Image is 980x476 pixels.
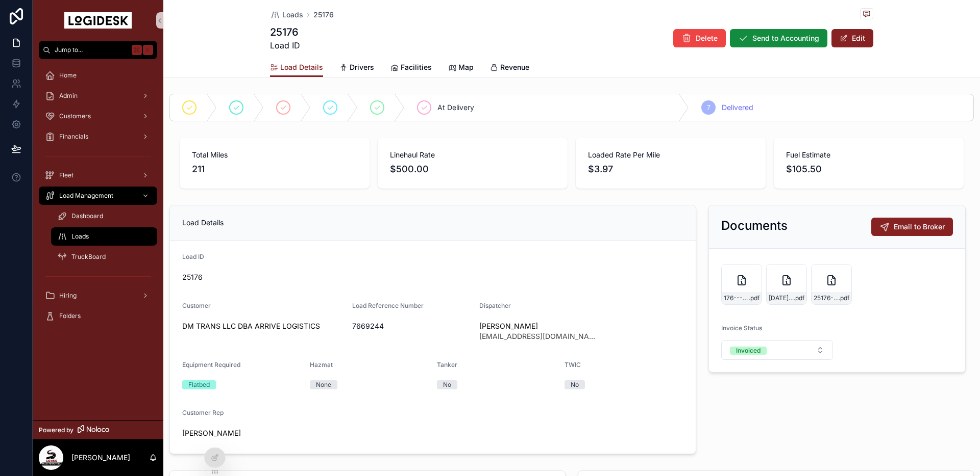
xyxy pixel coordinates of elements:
span: Dashboard [71,212,103,220]
span: 7669244 [352,321,472,331]
span: Loads [71,232,89,241]
span: Customer Rep [182,409,224,416]
a: Fleet [39,166,157,184]
span: Total Miles [192,150,357,160]
span: $3.97 [588,162,753,176]
a: Load Details [270,58,323,77]
span: Invoice Status [721,324,762,332]
a: Powered by [33,420,163,439]
span: Load Management [59,192,113,200]
button: Delete [673,29,726,47]
span: 211 [192,162,357,176]
a: [PERSON_NAME] [182,428,241,438]
span: Send to Accounting [752,33,819,43]
span: Facilities [401,62,432,72]
a: [PERSON_NAME][EMAIL_ADDRESS][DOMAIN_NAME] [479,321,599,341]
span: Load Details [280,62,323,72]
a: Load Management [39,187,157,205]
span: Hiring [59,292,77,300]
span: 176---10-2---ARRIVE---500.00 [724,294,749,302]
a: Map [448,58,474,78]
button: Send to Accounting [730,29,827,47]
span: Email to Broker [894,222,945,232]
span: 25176 [182,272,556,282]
div: scrollable content [33,59,163,338]
button: Jump to...K [39,41,157,59]
span: Load Reference Number [352,302,424,309]
span: Fleet [59,171,73,179]
span: Customer [182,302,211,309]
a: DM TRANS LLC DBA ARRIVE LOGISTICS [182,321,320,331]
span: 7 [707,103,710,112]
span: [PERSON_NAME] [479,321,599,331]
span: TWIC [565,361,581,368]
span: [EMAIL_ADDRESS][DOMAIN_NAME] [479,331,599,341]
span: Folders [59,312,81,320]
h2: Documents [721,218,788,234]
a: Loads [51,227,157,246]
span: Revenue [500,62,529,72]
span: At Delivery [437,102,474,113]
a: Home [39,66,157,85]
span: Hazmat [310,361,333,368]
div: No [571,380,579,389]
button: Edit [831,29,873,47]
span: Tanker [437,361,457,368]
h1: 25176 [270,25,300,39]
p: [PERSON_NAME] [71,453,130,463]
span: $105.50 [786,162,951,176]
a: 25176 [313,10,334,20]
span: 25176-SONKS-Carrier-Invoice---ARRIVE-Load-7669244 [814,294,839,302]
a: Hiring [39,286,157,305]
span: Fuel Estimate [786,150,951,160]
span: Financials [59,133,88,141]
span: Load Details [182,218,224,227]
span: .pdf [749,294,759,302]
a: TruckBoard [51,248,157,266]
div: None [316,380,331,389]
span: Loaded Rate Per Mile [588,150,753,160]
button: Email to Broker [871,218,953,236]
span: Delivered [722,102,753,113]
span: Load ID [270,39,300,51]
span: Admin [59,92,78,100]
span: .pdf [794,294,804,302]
span: K [144,46,152,54]
span: $500.00 [390,162,555,176]
div: Invoiced [736,347,761,355]
a: Customers [39,107,157,125]
a: Admin [39,87,157,105]
a: Facilities [390,58,432,78]
button: Select Button [721,340,833,360]
span: [DATE]-ARRIVE-POD-7669244 [769,294,794,302]
span: .pdf [839,294,849,302]
a: Financials [39,127,157,146]
img: App logo [64,12,132,29]
span: Load ID [182,253,204,260]
span: Dispatcher [479,302,511,309]
span: Jump to... [55,46,128,54]
a: Drivers [339,58,374,78]
span: Drivers [350,62,374,72]
div: Flatbed [188,380,210,389]
span: Linehaul Rate [390,150,555,160]
span: Powered by [39,426,73,434]
span: Equipment Required [182,361,240,368]
span: Home [59,71,77,80]
a: Dashboard [51,207,157,225]
span: Map [458,62,474,72]
span: TruckBoard [71,253,106,261]
a: Folders [39,307,157,325]
span: Delete [696,33,718,43]
div: No [443,380,451,389]
a: Revenue [490,58,529,78]
a: Loads [270,10,303,20]
span: Loads [282,10,303,20]
span: Customers [59,112,91,120]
